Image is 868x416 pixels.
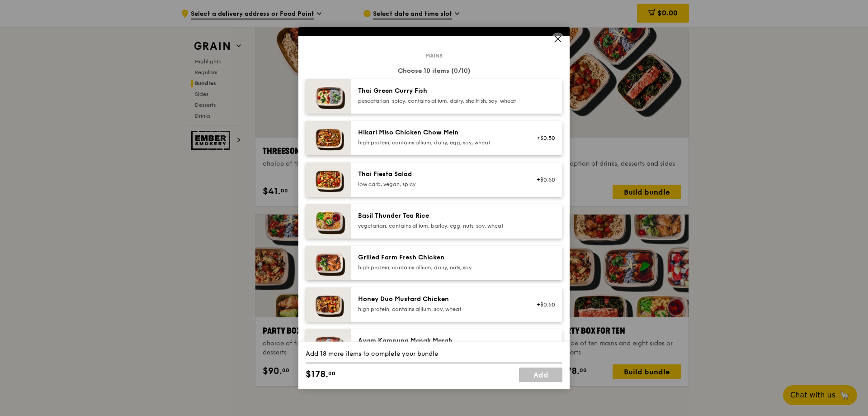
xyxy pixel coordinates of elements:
[306,246,351,280] img: daily_normal_HORZ-Grilled-Farm-Fresh-Chicken.jpg
[306,163,351,197] img: daily_normal_Thai_Fiesta_Salad__Horizontal_.jpg
[306,121,351,155] img: daily_normal_Hikari_Miso_Chicken_Chow_Mein__Horizontal_.jpg
[358,86,520,96] div: Thai Green Curry Fish
[358,336,520,345] div: Ayam Kampung Masak Merah
[328,370,335,377] span: 00
[531,176,555,183] div: +$0.50
[358,253,520,262] div: Grilled Farm Fresh Chicken
[358,222,520,230] div: vegetarian, contains allium, barley, egg, nuts, soy, wheat
[422,52,446,59] span: Mains
[306,329,351,363] img: daily_normal_Ayam_Kampung_Masak_Merah_Horizontal_.jpg
[358,181,520,188] div: low carb, vegan, spicy
[358,139,520,146] div: high protein, contains allium, dairy, egg, soy, wheat
[306,368,328,381] span: $178.
[358,295,520,304] div: Honey Duo Mustard Chicken
[531,301,555,308] div: +$0.50
[358,306,520,313] div: high protein, contains allium, soy, wheat
[531,134,555,142] div: +$0.50
[306,287,351,322] img: daily_normal_Honey_Duo_Mustard_Chicken__Horizontal_.jpg
[306,349,562,359] div: Add 18 more items to complete your bundle
[306,79,351,114] img: daily_normal_HORZ-Thai-Green-Curry-Fish.jpg
[358,211,520,220] div: Basil Thunder Tea Rice
[519,368,562,382] a: Add
[358,128,520,137] div: Hikari Miso Chicken Chow Mein
[306,204,351,239] img: daily_normal_HORZ-Basil-Thunder-Tea-Rice.jpg
[358,97,520,105] div: pescatarian, spicy, contains allium, dairy, shellfish, soy, wheat
[358,264,520,271] div: high protein, contains allium, dairy, nuts, soy
[358,170,520,179] div: Thai Fiesta Salad
[306,67,562,76] div: Choose 10 items (0/10)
